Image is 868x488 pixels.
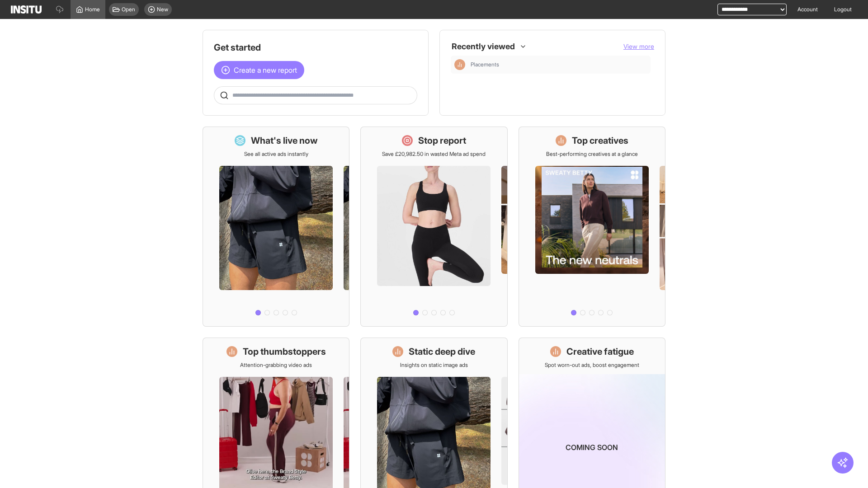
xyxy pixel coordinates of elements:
span: New [157,6,168,13]
p: Best-performing creatives at a glance [546,150,638,158]
h1: Get started [214,41,417,54]
span: Open [122,6,135,13]
img: Logo [11,5,42,14]
span: Home [85,6,100,13]
h1: Top thumbstoppers [243,345,326,358]
button: Create a new report [214,61,304,79]
div: Insights [454,59,465,70]
span: View more [623,42,654,50]
p: Attention-grabbing video ads [240,361,312,369]
span: Placements [471,61,499,68]
h1: Stop report [418,134,466,147]
h1: What's live now [251,134,318,147]
h1: Top creatives [572,134,628,147]
p: See all active ads instantly [244,150,308,158]
a: Top creativesBest-performing creatives at a glance [519,127,665,327]
span: Placements [471,61,647,68]
h1: Static deep dive [409,345,475,358]
p: Insights on static image ads [400,361,468,369]
p: Save £20,982.50 in wasted Meta ad spend [382,150,486,158]
span: Create a new report [234,65,297,75]
a: Stop reportSave £20,982.50 in wasted Meta ad spend [360,127,507,327]
button: View more [623,42,654,51]
a: What's live nowSee all active ads instantly [203,127,349,327]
